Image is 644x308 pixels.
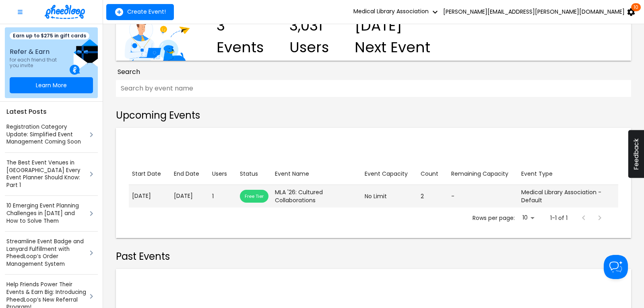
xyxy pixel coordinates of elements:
iframe: Help Scout Beacon - Open [604,255,628,279]
button: Sort [237,166,261,181]
div: Users [212,169,227,179]
span: Create Event! [127,8,166,15]
button: [PERSON_NAME][EMAIL_ADDRESS][PERSON_NAME][DOMAIN_NAME] 10 [442,4,638,20]
img: Referral [70,39,98,75]
a: Registration Category Update: Simplified Event Management Coming Soon [6,123,87,146]
p: [DATE] [174,192,206,200]
button: Sort [171,166,202,181]
div: Event Capacity [365,169,408,179]
span: 10 [631,3,641,11]
button: Sort [361,166,411,181]
div: MLA '26: Cultured Collaborations [275,188,358,204]
div: - [451,192,515,200]
p: [DATE] [132,192,167,200]
div: Status [240,169,258,179]
div: Count [421,169,438,179]
button: Medical Library Association [352,4,442,20]
button: Sort [272,166,312,181]
a: Streamline Event Badge and Lanyard Fulfillment with PheedLoop’s Order Management System [6,238,87,268]
div: This event will not use user credits while it has fewer than 100 attendees. [240,190,268,203]
p: Rows per page: [473,214,515,222]
span: Earn up to $275 in gift cards [10,32,89,39]
span: Learn More [36,82,67,88]
button: Learn More [10,77,93,93]
button: Sort [448,166,512,181]
p: Users [289,37,329,58]
span: Medical Library Association [353,7,440,15]
button: Sort [518,166,556,181]
div: No Limit [365,192,414,200]
div: 1 [212,192,233,200]
p: [DATE] [355,15,430,37]
h2: Past Events [116,251,631,263]
p: Next Event [355,37,430,58]
div: Table Toolbar [129,138,618,163]
img: Event List [122,12,191,61]
span: for each friend that you invite [10,57,58,68]
button: Sort [417,166,442,181]
h2: Upcoming Events [116,110,631,121]
button: add-event [106,4,174,20]
div: Start Date [132,169,161,179]
a: The Best Event Venues in [GEOGRAPHIC_DATA] Every Event Planner Should Know: Part 1 [6,159,87,189]
div: 10 [518,212,537,224]
div: Event Name [275,169,309,179]
p: Events [217,37,264,58]
a: 10 Emerging Event Planning Challenges in [DATE] and How to Solve Them [6,202,87,225]
span: Feedback [632,138,640,170]
span: Refer & Earn [10,48,58,55]
h4: Latest Posts [5,107,98,117]
p: 3 [217,15,264,37]
span: [PERSON_NAME][EMAIL_ADDRESS][PERSON_NAME][DOMAIN_NAME] [443,8,625,15]
p: 1-1 of 1 [550,214,568,222]
input: Search by event name [116,80,631,97]
button: Sort [129,166,164,181]
span: Search [118,67,140,77]
img: logo [45,5,85,19]
div: Event Type [521,169,553,179]
div: Medical Library Association - Default [521,188,615,204]
div: End Date [174,169,199,179]
p: 3,031 [289,15,329,37]
div: 2 [421,192,445,200]
span: free tier [240,193,268,199]
div: Table Toolbar [129,279,618,304]
div: Remaining Capacity [451,169,508,179]
button: Sort [209,166,230,181]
